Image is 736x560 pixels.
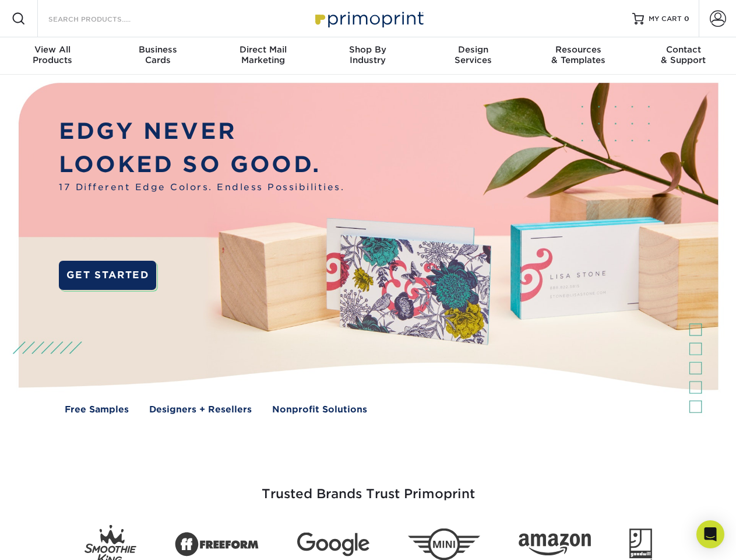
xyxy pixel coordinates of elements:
div: Open Intercom Messenger [696,520,724,548]
a: DesignServices [421,37,526,75]
a: Contact& Support [631,37,736,75]
span: Contact [631,44,736,55]
span: 0 [684,15,689,23]
div: & Templates [526,44,631,65]
img: Amazon [519,534,591,556]
div: Services [421,44,526,65]
img: Goodwill [629,528,652,560]
a: Designers + Resellers [149,403,252,416]
a: Resources& Templates [526,37,631,75]
div: Cards [105,44,210,65]
div: Marketing [210,44,315,65]
a: Direct MailMarketing [210,37,315,75]
img: Google [297,533,369,556]
span: MY CART [649,14,682,24]
a: Free Samples [65,403,129,416]
img: Primoprint [310,6,427,31]
a: Nonprofit Solutions [272,403,367,416]
span: Resources [526,44,631,55]
input: SEARCH PRODUCTS..... [47,12,161,26]
div: & Support [631,44,736,65]
p: LOOKED SO GOOD. [59,148,344,181]
span: 17 Different Edge Colors. Endless Possibilities. [59,181,344,194]
a: GET STARTED [59,261,156,290]
a: Shop ByIndustry [315,37,420,75]
div: Industry [315,44,420,65]
iframe: Google Customer Reviews [3,524,99,556]
span: Design [421,44,526,55]
h3: Trusted Brands Trust Primoprint [27,459,709,516]
a: BusinessCards [105,37,210,75]
span: Business [105,44,210,55]
span: Direct Mail [210,44,315,55]
span: Shop By [315,44,420,55]
p: EDGY NEVER [59,115,344,148]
